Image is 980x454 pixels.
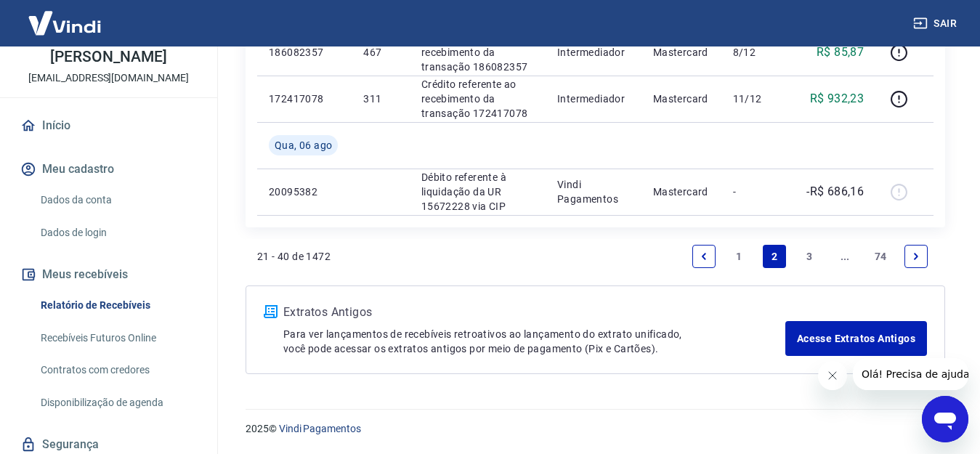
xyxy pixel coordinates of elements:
[817,44,864,61] p: R$ 85,87
[269,45,340,60] p: 186082357
[246,421,945,437] p: 2025 ©
[557,45,630,60] p: Intermediador
[833,245,857,268] a: Jump forward
[264,305,278,318] img: ícone
[687,239,934,274] ul: Pagination
[35,355,200,385] a: Contratos com credores
[17,259,200,291] button: Meus recebíveis
[806,183,864,200] p: -R$ 686,16
[421,170,534,214] p: Débito referente à liquidação da UR 15672228 via CIP
[818,361,847,390] iframe: Fechar mensagem
[35,388,200,418] a: Disponibilização de agenda
[904,245,928,268] a: Next page
[35,185,200,215] a: Dados da conta
[363,45,397,60] p: 467
[275,138,332,153] span: Qua, 06 ago
[283,304,785,321] p: Extratos Antigos
[283,327,785,356] p: Para ver lançamentos de recebíveis retroativos ao lançamento do extrato unificado, você pode aces...
[269,92,340,106] p: 172417078
[257,249,331,264] p: 21 - 40 de 1472
[853,358,968,390] iframe: Mensagem da empresa
[17,110,200,142] a: Início
[910,10,963,37] button: Sair
[728,245,751,268] a: Page 1
[17,1,112,45] img: Vindi
[653,92,710,106] p: Mastercard
[653,45,710,60] p: Mastercard
[50,49,166,65] p: [PERSON_NAME]
[733,185,776,199] p: -
[9,10,122,22] span: Olá! Precisa de ajuda?
[763,245,786,268] a: Page 2 is your current page
[733,45,776,60] p: 8/12
[785,321,927,356] a: Acesse Extratos Antigos
[35,218,200,248] a: Dados de login
[269,185,340,199] p: 20095382
[363,92,397,106] p: 311
[733,92,776,106] p: 11/12
[557,177,630,206] p: Vindi Pagamentos
[421,31,534,74] p: Crédito referente ao recebimento da transação 186082357
[869,245,893,268] a: Page 74
[421,77,534,121] p: Crédito referente ao recebimento da transação 172417078
[557,92,630,106] p: Intermediador
[35,323,200,353] a: Recebíveis Futuros Online
[922,396,968,442] iframe: Botão para abrir a janela de mensagens
[28,70,189,86] p: [EMAIL_ADDRESS][DOMAIN_NAME]
[35,291,200,320] a: Relatório de Recebíveis
[798,245,822,268] a: Page 3
[810,90,864,108] p: R$ 932,23
[653,185,710,199] p: Mastercard
[17,153,200,185] button: Meu cadastro
[692,245,716,268] a: Previous page
[279,423,361,434] a: Vindi Pagamentos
